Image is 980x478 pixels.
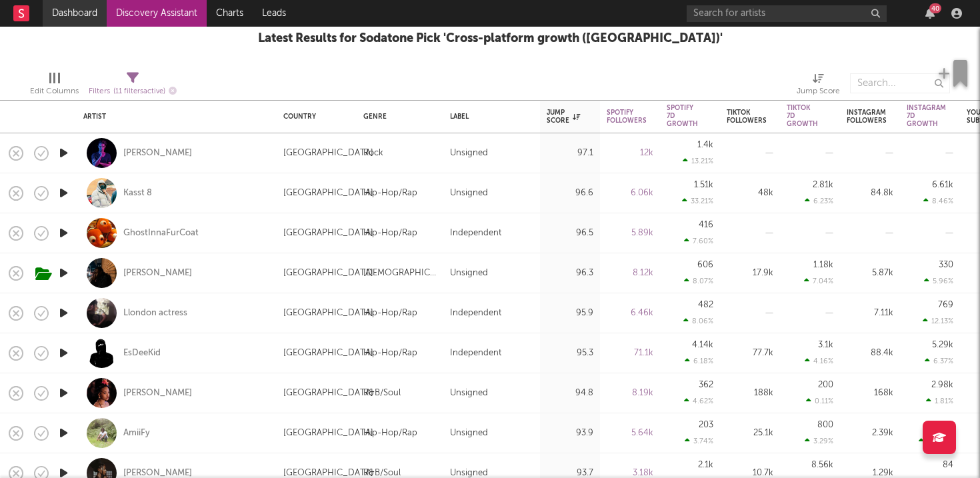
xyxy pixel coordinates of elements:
div: Filters [89,83,177,100]
div: 3.29 % [805,437,833,445]
div: 606 [697,261,713,269]
input: Search for artists [687,5,887,22]
div: Edit Columns [30,67,79,105]
div: 6.06k [607,185,653,201]
div: 800 [817,421,833,429]
div: Label [450,113,527,121]
div: Unsigned [450,265,488,281]
div: Hip-Hop/Rap [363,345,417,361]
div: 3.1k [818,341,833,349]
div: 7.04 % [804,277,833,285]
div: Unsigned [450,145,488,161]
div: 90.66 % [919,437,953,445]
div: 4.14k [692,341,713,349]
div: Tiktok Followers [727,109,767,125]
a: [PERSON_NAME] [123,147,192,159]
div: 4.16 % [805,357,833,365]
div: Spotify Followers [607,109,647,125]
div: 5.64k [607,425,653,441]
div: Latest Results for Sodatone Pick ' Cross-platform growth ([GEOGRAPHIC_DATA]) ' [258,31,723,47]
div: 1.51k [694,181,713,189]
div: Independent [450,345,501,361]
div: 482 [698,301,713,309]
div: [GEOGRAPHIC_DATA] [283,265,373,281]
div: 188k [727,385,773,401]
div: 40 [929,3,941,13]
div: 1.81 % [926,397,953,405]
div: 6.46k [607,305,653,321]
div: 8.46 % [923,197,953,205]
div: 330 [939,261,953,269]
a: [PERSON_NAME] [123,267,192,279]
div: Edit Columns [30,83,79,99]
div: 6.61k [932,181,953,189]
div: 2.1k [698,461,713,469]
div: 168k [847,385,893,401]
div: 2.98k [931,381,953,389]
div: [GEOGRAPHIC_DATA] [283,425,373,441]
div: [GEOGRAPHIC_DATA] [283,345,373,361]
div: Unsigned [450,425,488,441]
div: 5.89k [607,225,653,241]
div: 1.4k [697,141,713,149]
div: 84 [943,461,953,469]
a: Llondon actress [123,307,187,319]
div: Hip-Hop/Rap [363,185,417,201]
div: 6.18 % [685,357,713,365]
div: [GEOGRAPHIC_DATA] [283,145,373,161]
div: 200 [818,381,833,389]
div: 12.13 % [923,317,953,325]
input: Search... [850,73,950,93]
div: Unsigned [450,385,488,401]
div: Jump Score [797,83,840,99]
div: 5.96 % [924,277,953,285]
div: Unsigned [450,185,488,201]
div: 71.1k [607,345,653,361]
div: 8.12k [607,265,653,281]
div: [DEMOGRAPHIC_DATA] [363,265,437,281]
div: 84.8k [847,185,893,201]
div: Instagram 7D Growth [907,104,946,128]
div: 2.81k [813,181,833,189]
div: 94.8 [547,385,593,401]
div: 17.9k [727,265,773,281]
div: [PERSON_NAME] [123,387,192,399]
div: 2.39k [847,425,893,441]
div: 95.9 [547,305,593,321]
a: Kasst 8 [123,187,152,199]
div: Independent [450,305,501,321]
div: 93.9 [547,425,593,441]
div: Hip-Hop/Rap [363,425,417,441]
div: Genre [363,113,430,121]
div: Hip-Hop/Rap [363,225,417,241]
span: ( 11 filters active) [113,88,165,95]
div: Jump Score [797,67,840,105]
a: EsDeeKid [123,347,161,359]
div: Tiktok 7D Growth [787,104,818,128]
a: GhostInnaFurCoat [123,227,199,239]
div: 7.60 % [684,237,713,245]
div: R&B/Soul [363,385,401,401]
div: Hip-Hop/Rap [363,305,417,321]
div: 96.3 [547,265,593,281]
div: 416 [699,221,713,229]
div: Spotify 7D Growth [667,104,698,128]
div: 6.23 % [805,197,833,205]
div: 5.87k [847,265,893,281]
button: 40 [925,8,935,19]
div: 48k [727,185,773,201]
div: [GEOGRAPHIC_DATA] [283,385,373,401]
div: Country [283,113,343,121]
div: Rock [363,145,383,161]
div: 1.18k [813,261,833,269]
div: 33.21 % [682,197,713,205]
a: AmiiFy [123,427,150,439]
div: [GEOGRAPHIC_DATA] [283,225,373,241]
